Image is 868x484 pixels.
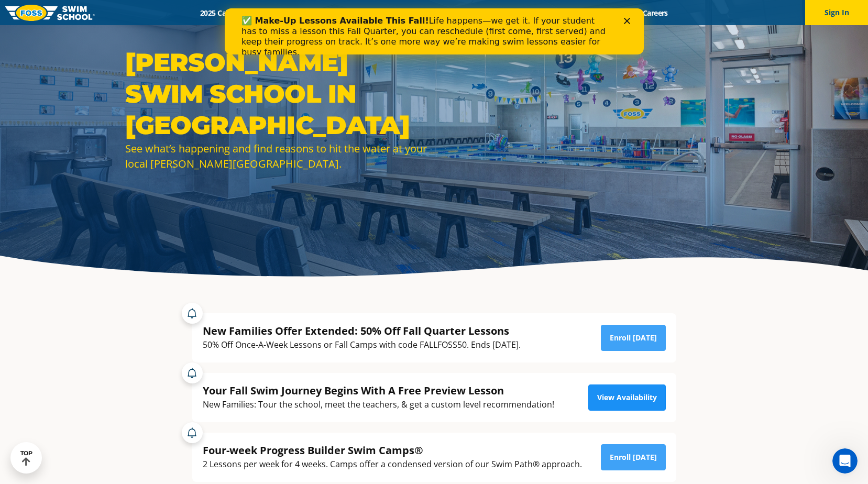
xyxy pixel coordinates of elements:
a: Swim Like [PERSON_NAME] [490,8,601,18]
div: New Families Offer Extended: 50% Off Fall Quarter Lessons [203,324,521,338]
div: TOP [20,450,32,466]
a: Schools [257,8,301,18]
div: See what’s happening and find reasons to hit the water at your local [PERSON_NAME][GEOGRAPHIC_DATA]. [125,141,429,171]
a: Enroll [DATE] [601,444,666,470]
iframe: Intercom live chat [832,448,858,474]
a: Enroll [DATE] [601,325,666,351]
h1: [PERSON_NAME] Swim School in [GEOGRAPHIC_DATA] [125,47,429,141]
a: Swim Path® Program [301,8,392,18]
div: Close [399,9,410,16]
a: About [PERSON_NAME] [392,8,490,18]
div: Your Fall Swim Journey Begins With A Free Preview Lesson [203,383,554,398]
div: 2 Lessons per week for 4 weeks. Camps offer a condensed version of our Swim Path® approach. [203,457,582,471]
a: View Availability [588,384,666,411]
div: Life happens—we get it. If your student has to miss a lesson this Fall Quarter, you can reschedul... [17,7,386,49]
iframe: Intercom live chat banner [225,8,644,54]
b: ✅ Make-Up Lessons Available This Fall! [17,7,204,17]
div: Four-week Progress Builder Swim Camps® [203,443,582,457]
a: 2025 Calendar [191,8,257,18]
a: Blog [600,8,633,18]
div: New Families: Tour the school, meet the teachers, & get a custom level recommendation! [203,398,554,412]
div: 50% Off Once-A-Week Lessons or Fall Camps with code FALLFOSS50. Ends [DATE]. [203,338,521,352]
img: FOSS Swim School Logo [5,5,95,21]
a: Careers [633,8,677,18]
